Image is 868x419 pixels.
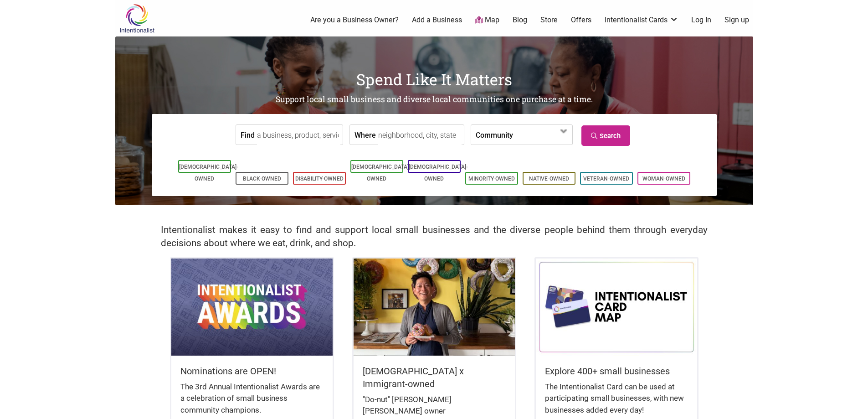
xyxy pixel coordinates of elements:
[179,164,238,182] a: [DEMOGRAPHIC_DATA]-Owned
[581,125,630,146] a: Search
[378,125,462,145] input: neighborhood, city, state
[295,176,344,182] a: Disability-Owned
[513,15,527,25] a: Blog
[476,125,513,145] label: Community
[571,15,591,25] a: Offers
[642,176,685,182] a: Woman-Owned
[161,223,708,250] h2: Intentionalist makes it easy to find and support local small businesses and the diverse people be...
[605,15,678,25] a: Intentionalist Cards
[241,125,255,145] label: Find
[115,94,753,105] h2: Support local small business and diverse local communities one purchase at a time.
[257,125,340,145] input: a business, product, service
[468,176,515,182] a: Minority-Owned
[583,176,629,182] a: Veteran-Owned
[724,15,749,25] a: Sign up
[180,365,324,378] h5: Nominations are OPEN!
[545,365,688,378] h5: Explore 400+ small businesses
[540,15,558,25] a: Store
[354,125,376,145] label: Where
[351,164,411,182] a: [DEMOGRAPHIC_DATA]-Owned
[363,365,506,390] h5: [DEMOGRAPHIC_DATA] x Immigrant-owned
[171,259,333,355] img: Intentionalist Awards
[115,68,753,90] h1: Spend Like It Matters
[475,15,499,26] a: Map
[354,259,515,355] img: King Donuts - Hong Chhuor
[412,15,462,25] a: Add a Business
[409,164,468,182] a: [DEMOGRAPHIC_DATA]-Owned
[310,15,399,25] a: Are you a Business Owner?
[691,15,711,25] a: Log In
[536,259,697,355] img: Intentionalist Card Map
[529,176,569,182] a: Native-Owned
[115,4,159,33] img: Intentionalist
[243,176,281,182] a: Black-Owned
